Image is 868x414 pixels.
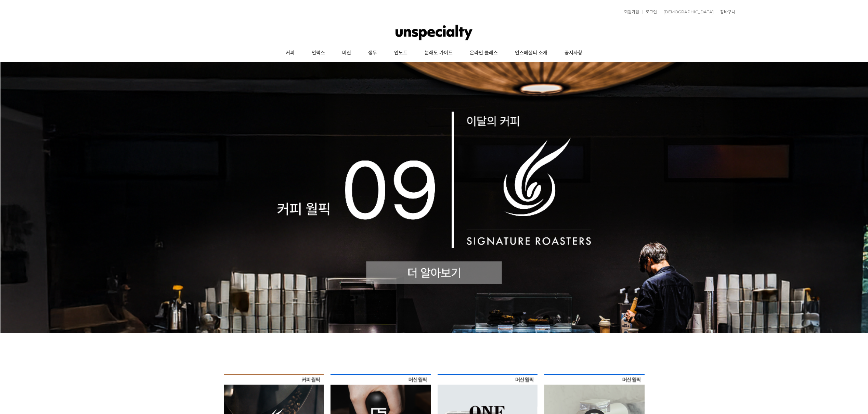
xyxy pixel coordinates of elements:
a: 언스페셜티 소개 [506,44,556,62]
a: 로그인 [642,10,657,14]
a: 커피 [277,44,303,62]
a: 생두 [360,44,386,62]
a: [DEMOGRAPHIC_DATA] [660,10,714,14]
img: 언스페셜티 몰 [396,22,472,43]
a: 머신 [334,44,360,62]
a: 장바구니 [717,10,735,14]
a: 분쇄도 가이드 [416,44,461,62]
a: 언노트 [386,44,416,62]
a: 회원가입 [621,10,639,14]
a: 언럭스 [303,44,334,62]
a: 공지사항 [556,44,591,62]
a: 온라인 클래스 [461,44,506,62]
